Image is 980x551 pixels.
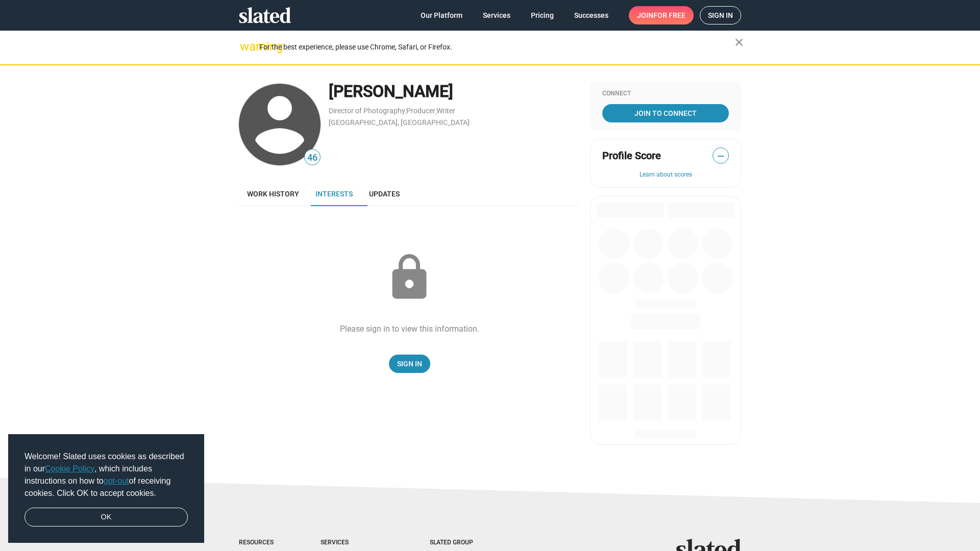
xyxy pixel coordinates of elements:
span: 46 [305,151,320,165]
a: Sign in [700,6,741,24]
a: Join To Connect [602,104,729,122]
span: , [405,109,406,114]
span: Join To Connect [604,104,727,122]
div: [PERSON_NAME] [329,81,580,103]
span: for free [653,6,685,24]
a: Interests [307,182,361,206]
a: Writer [436,107,455,115]
span: — [713,149,728,163]
a: Cookie Policy [45,464,94,473]
mat-icon: lock [384,252,435,303]
div: Connect [602,90,729,98]
span: Successes [574,6,608,24]
span: Sign In [397,355,422,373]
span: Sign in [708,7,733,24]
span: Profile Score [602,149,661,163]
span: Pricing [531,6,554,24]
mat-icon: warning [240,40,252,53]
a: dismiss cookie message [24,508,188,527]
a: Joinfor free [629,6,694,24]
span: Welcome! Slated uses cookies as described in our , which includes instructions on how to of recei... [24,450,188,499]
span: Our Platform [421,6,462,24]
div: cookieconsent [8,434,204,543]
mat-icon: close [733,36,745,48]
a: Successes [566,6,617,24]
a: Sign In [389,355,430,373]
div: Slated Group [430,539,499,547]
a: Updates [361,182,408,206]
span: Work history [247,190,299,198]
div: Resources [239,539,280,547]
div: Services [321,539,389,547]
a: opt-out [104,477,129,485]
button: Learn about scores [602,171,729,179]
div: Please sign in to view this information. [340,323,479,334]
a: Services [475,6,519,24]
span: Updates [369,190,400,198]
span: , [435,109,436,114]
a: [GEOGRAPHIC_DATA], [GEOGRAPHIC_DATA] [329,118,470,127]
div: For the best experience, please use Chrome, Safari, or Firefox. [259,40,735,54]
span: Interests [315,190,353,198]
a: Pricing [523,6,562,24]
a: Director of Photography [329,107,405,115]
a: Work history [239,182,307,206]
span: Join [637,6,685,24]
a: Producer [406,107,435,115]
span: Services [483,6,510,24]
a: Our Platform [412,6,471,24]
